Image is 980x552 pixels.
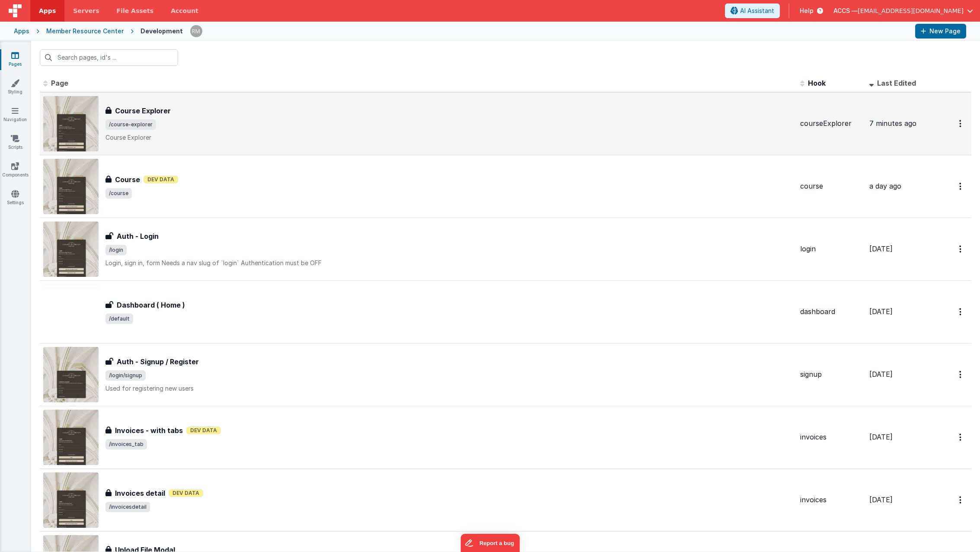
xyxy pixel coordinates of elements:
div: Apps [14,27,29,35]
p: Course Explorer [105,133,793,142]
input: Search pages, id's ... [40,49,178,66]
iframe: Marker.io feedback button [460,534,520,552]
div: course [800,181,862,191]
span: Page [51,79,68,87]
span: 7 minutes ago [869,119,916,128]
span: a day ago [869,182,901,190]
div: invoices [800,495,862,505]
span: Dev Data [169,489,203,497]
h3: Course Explorer [115,106,171,116]
button: Options [954,491,968,509]
p: Used for registering new users [105,384,793,393]
div: Member Resource Center [46,27,124,35]
span: Hook [808,79,826,87]
span: /invoicesdetail [105,502,150,512]
button: Options [954,303,968,321]
span: [DATE] [869,370,893,379]
button: Options [954,177,968,195]
span: /default [105,314,133,324]
h3: Auth - Login [117,231,159,241]
span: /invoices_tab [105,439,147,449]
span: [EMAIL_ADDRESS][DOMAIN_NAME] [858,6,964,15]
button: New Page [915,24,966,39]
span: Last Edited [877,79,916,87]
span: Apps [39,6,56,15]
button: ACCS — [EMAIL_ADDRESS][DOMAIN_NAME] [833,6,973,15]
span: File Assets [117,6,154,15]
span: Dev Data [144,176,178,183]
p: Login, sign in, form Needs a nav slug of `login` Authentication must be OFF [105,259,793,267]
h3: Invoices detail [115,488,165,498]
button: Options [954,115,968,132]
h3: Auth - Signup / Register [117,356,199,367]
div: courseExplorer [800,119,862,128]
button: Options [954,366,968,383]
h3: Dashboard ( Home ) [117,300,185,310]
button: Options [954,240,968,258]
div: invoices [800,432,862,442]
img: 1e10b08f9103151d1000344c2f9be56b [190,25,202,37]
h3: Invoices - with tabs [115,425,183,436]
span: [DATE] [869,307,893,316]
span: [DATE] [869,495,893,504]
span: AI Assistant [740,6,774,15]
button: AI Assistant [725,3,780,18]
span: Servers [73,6,99,15]
span: [DATE] [869,244,893,253]
span: Help [800,6,814,15]
div: Development [140,27,183,35]
div: signup [800,369,862,379]
div: dashboard [800,307,862,317]
div: login [800,244,862,254]
span: ACCS — [833,6,858,15]
span: Dev Data [186,427,221,434]
span: /course-explorer [105,119,156,130]
span: /login/signup [105,370,146,381]
span: [DATE] [869,433,893,441]
h3: Course [115,174,140,185]
span: /login [105,245,127,255]
button: Options [954,428,968,446]
span: /course [105,188,132,199]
